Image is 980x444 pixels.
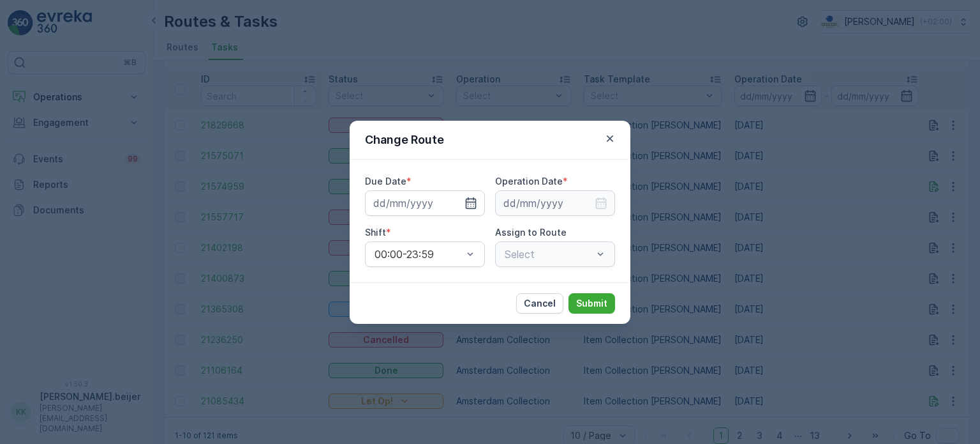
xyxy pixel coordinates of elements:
label: Shift [365,227,386,238]
label: Due Date [365,176,406,187]
label: Operation Date [495,176,563,187]
p: Change Route [365,131,444,149]
button: Cancel [516,293,563,314]
button: Submit [568,293,615,314]
p: Submit [576,297,607,310]
p: Cancel [524,297,556,310]
input: dd/mm/yyyy [495,190,615,216]
label: Assign to Route [495,227,567,238]
input: dd/mm/yyyy [365,190,485,216]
